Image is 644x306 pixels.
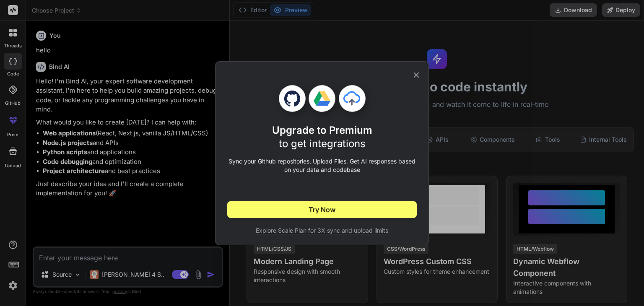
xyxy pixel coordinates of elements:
span: Try Now [309,205,335,215]
h1: Upgrade to Premium [272,124,372,150]
span: Explore Scale Plan for 3X sync and upload limits [227,226,417,235]
p: Sync your Github repositories, Upload Files. Get AI responses based on your data and codebase [227,157,417,174]
span: to get integrations [279,137,366,150]
button: Try Now [227,201,417,218]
